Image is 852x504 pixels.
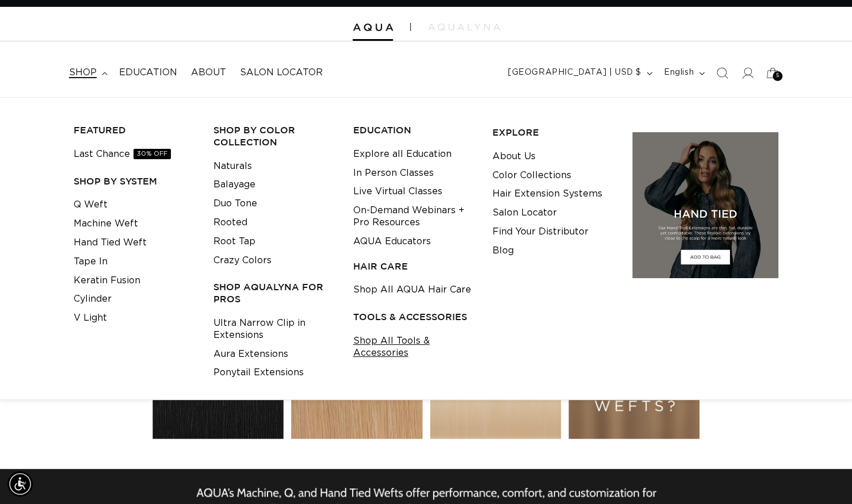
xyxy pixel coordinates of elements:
[213,314,335,345] a: Ultra Narrow Clip in Extensions
[62,60,112,86] summary: shop
[191,67,226,79] span: About
[74,124,196,136] h3: FEATURED
[133,149,171,159] span: 30% OFF
[353,124,475,136] h3: EDUCATION
[492,166,571,185] a: Color Collections
[501,62,657,84] button: [GEOGRAPHIC_DATA] | USD $
[492,222,589,241] a: Find Your Distributor
[74,252,108,271] a: Tape In
[353,145,451,164] a: Explore all Education
[213,345,288,364] a: Aura Extensions
[353,24,393,32] img: Aqua Hair Extensions
[508,67,641,79] span: [GEOGRAPHIC_DATA] | USD $
[74,145,171,164] a: Last Chance30% OFF
[353,280,471,299] a: Shop All AQUA Hair Care
[428,24,500,30] img: aqualyna.com
[664,67,694,79] span: English
[112,60,184,86] a: Education
[74,290,112,309] a: Cylinder
[492,147,536,166] a: About Us
[74,214,138,233] a: Machine Weft
[213,175,255,194] a: Balayage
[353,232,430,251] a: AQUA Educators
[69,67,97,79] span: shop
[74,175,196,187] h3: SHOP BY SYSTEM
[213,232,255,251] a: Root Tap
[492,241,514,260] a: Blog
[213,124,335,148] h3: Shop by Color Collection
[353,201,475,232] a: On-Demand Webinars + Pro Resources
[240,67,323,79] span: Salon Locator
[7,471,33,497] div: Accessibility Menu
[776,71,780,81] span: 5
[353,332,475,363] a: Shop All Tools & Accessories
[213,363,304,382] a: Ponytail Extensions
[353,260,475,272] h3: HAIR CARE
[492,203,557,222] a: Salon Locator
[74,233,147,252] a: Hand Tied Weft
[213,281,335,305] h3: Shop AquaLyna for Pros
[213,157,252,176] a: Naturals
[657,62,709,84] button: English
[184,60,233,86] a: About
[213,251,272,270] a: Crazy Colors
[74,271,140,290] a: Keratin Fusion
[213,194,257,213] a: Duo Tone
[74,309,107,328] a: V Light
[492,184,602,203] a: Hair Extension Systems
[213,213,247,232] a: Rooted
[74,195,108,214] a: Q Weft
[119,67,177,79] span: Education
[709,60,735,86] summary: Search
[353,164,433,183] a: In Person Classes
[233,60,330,86] a: Salon Locator
[353,311,475,323] h3: TOOLS & ACCESSORIES
[492,126,614,138] h3: EXPLORE
[353,182,442,201] a: Live Virtual Classes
